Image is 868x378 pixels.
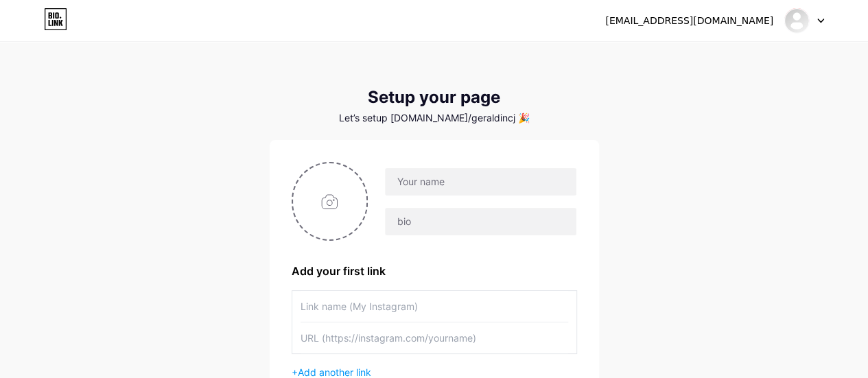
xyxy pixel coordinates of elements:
input: Your name [385,168,576,196]
div: Let’s setup [DOMAIN_NAME]/geraldincj 🎉 [270,113,599,123]
span: Add another link [298,366,371,378]
input: bio [385,208,576,235]
div: Setup your page [270,88,599,107]
input: Link name (My Instagram) [301,291,568,322]
input: URL (https://instagram.com/yourname) [301,322,568,353]
div: [EMAIL_ADDRESS][DOMAIN_NAME] [605,14,773,28]
img: Geraldine Ramirez [784,8,810,34]
div: Add your first link [292,263,577,279]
